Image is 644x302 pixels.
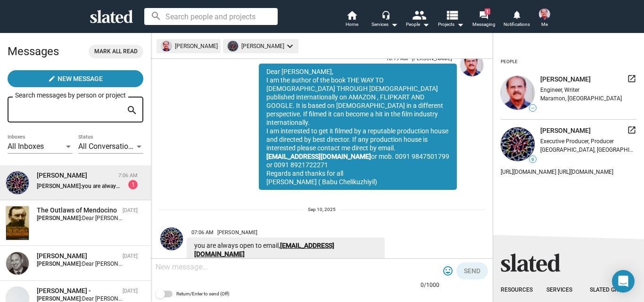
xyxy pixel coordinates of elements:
[546,286,582,294] div: Services
[37,286,119,295] div: sarah -
[529,106,536,111] span: —
[479,10,488,19] mat-icon: forum
[540,95,636,102] div: Maramon, [GEOGRAPHIC_DATA]
[123,207,138,213] time: [DATE]
[37,183,82,189] strong: [PERSON_NAME]:
[372,19,398,30] div: Services
[223,39,298,53] mat-chip: [PERSON_NAME]
[612,270,635,293] div: Open Intercom Messenger
[284,41,296,52] mat-icon: keyboard_arrow_down
[540,75,591,84] span: [PERSON_NAME]
[176,288,229,300] span: Return/Enter to send (Off)
[421,282,439,289] mat-hint: 0/1000
[8,142,44,151] span: All Inboxes
[82,183,248,189] span: you are always open to email, [EMAIL_ADDRESS][DOMAIN_NAME]
[37,295,82,302] strong: [PERSON_NAME]:
[541,19,548,30] span: Me
[37,171,115,180] div: Breven Warren
[401,9,434,30] button: People
[454,19,466,30] mat-icon: arrow_drop_down
[160,228,183,250] img: Breven Warren
[37,206,119,215] div: The Outlaws of Mendocino
[445,8,459,22] mat-icon: view_list
[540,138,636,145] div: Executive Producer, Producer
[412,56,452,62] span: [PERSON_NAME]
[501,127,535,161] img: undefined
[259,64,457,190] div: Dear [PERSON_NAME], I am the author of the book THE WAY TO [DEMOGRAPHIC_DATA] THROUGH [DEMOGRAPHI...
[420,19,431,30] mat-icon: arrow_drop_down
[533,7,556,31] button: Abraham vargheseMe
[459,52,485,192] a: Abraham varghese
[464,262,480,279] span: Send
[386,56,408,62] span: 10:19 AM
[346,9,357,21] mat-icon: home
[412,8,426,22] mat-icon: people
[123,253,138,259] time: [DATE]
[123,288,138,294] time: [DATE]
[461,54,483,76] img: Abraham varghese
[126,103,138,118] mat-icon: search
[58,70,103,87] span: New Message
[335,9,368,30] a: Home
[37,261,82,267] strong: [PERSON_NAME]:
[406,19,429,30] div: People
[6,171,29,194] img: Breven Warren
[434,9,467,30] button: Projects
[158,226,185,264] a: Breven Warren
[37,215,82,221] strong: [PERSON_NAME]:
[89,45,143,58] button: Mark all read
[187,237,385,262] div: you are always open to email,
[627,125,636,135] mat-icon: launch
[504,19,530,30] span: Notifications
[8,40,59,63] h2: Messages
[266,153,371,160] a: [EMAIL_ADDRESS][DOMAIN_NAME]
[346,19,358,30] span: Home
[539,8,550,20] img: Abraham varghese
[6,206,29,240] img: The Outlaws of Mendocino
[540,147,636,153] div: [GEOGRAPHIC_DATA], [GEOGRAPHIC_DATA], [GEOGRAPHIC_DATA]
[37,252,119,261] div: Matthew Lessall
[529,157,536,163] span: 9
[485,8,490,15] span: 1
[467,9,500,30] a: 1Messaging
[540,87,636,93] div: Engineer, Writer
[456,262,488,279] button: Send
[8,70,143,87] button: New Message
[118,172,138,179] time: 7:06 AM
[442,265,454,277] mat-icon: tag_faces
[472,19,495,30] span: Messaging
[540,126,591,135] span: [PERSON_NAME]
[438,19,464,30] span: Projects
[512,10,521,19] mat-icon: notifications
[191,229,214,236] span: 07:06 AM
[368,9,401,30] button: Services
[128,180,138,189] div: 1
[501,167,636,176] div: [URL][DOMAIN_NAME] [URL][DOMAIN_NAME]
[500,9,533,30] a: Notifications
[228,41,238,51] img: undefined
[388,19,400,30] mat-icon: arrow_drop_down
[144,8,278,25] input: Search people and projects
[217,229,257,236] span: [PERSON_NAME]
[6,252,29,275] img: Matthew Lessall
[501,55,518,68] div: People
[381,10,390,19] mat-icon: headset_mic
[501,286,538,294] div: Resources
[590,286,636,294] div: Slated Group
[78,142,136,151] span: All Conversations
[48,75,56,82] mat-icon: create
[501,76,535,110] img: undefined
[94,47,138,57] span: Mark all read
[627,74,636,83] mat-icon: launch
